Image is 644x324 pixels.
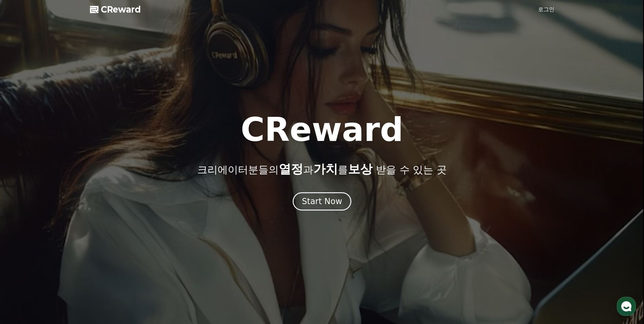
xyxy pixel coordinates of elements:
[302,196,342,207] div: Start Now
[279,162,303,176] span: 열정
[241,113,403,146] h1: CReward
[538,5,554,14] a: 로그인
[293,199,351,205] a: Start Now
[197,162,446,176] p: 크리에이터분들의 과 를 받을 수 있는 곳
[101,4,141,15] span: CReward
[293,192,351,211] button: Start Now
[348,162,372,176] span: 보상
[313,162,338,176] span: 가치
[90,4,141,15] a: CReward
